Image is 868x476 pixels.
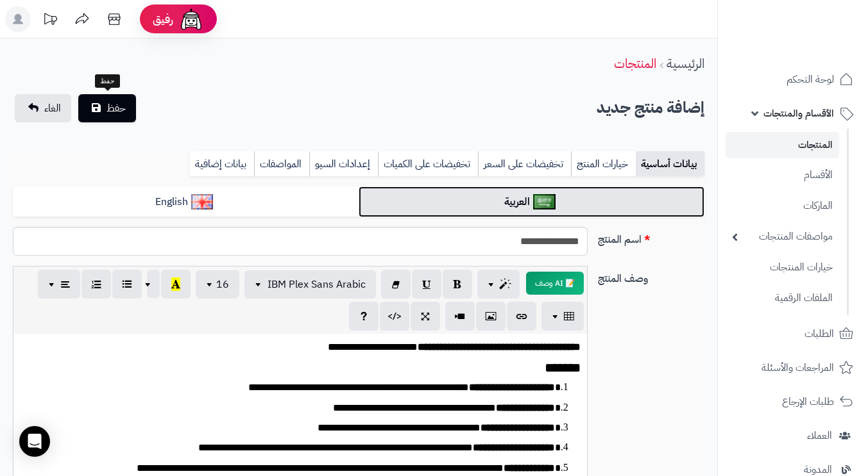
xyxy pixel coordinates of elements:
[178,6,204,32] img: ai-face.png
[106,101,126,116] span: حفظ
[763,104,834,122] span: الأقسام والمنتجات
[593,227,710,247] label: اسم المنتج
[636,151,704,177] a: بيانات أساسية
[533,194,556,209] img: العربية
[190,151,254,177] a: بيانات إضافية
[526,272,584,295] button: 📝 AI وصف
[726,352,860,383] a: المراجعات والأسئلة
[216,277,229,292] span: 16
[726,254,839,281] a: خيارات المنتجات
[782,393,834,411] span: طلبات الإرجاع
[34,6,66,35] a: تحديثات المنصة
[762,359,834,377] span: المراجعات والأسئلة
[13,186,359,218] a: English
[593,266,710,286] label: وصف المنتج
[359,186,704,218] a: العربية
[78,94,136,122] button: حفظ
[726,161,839,189] a: الأقسام
[268,277,366,292] span: IBM Plex Sans Arabic
[807,427,832,445] span: العملاء
[597,95,704,121] h2: إضافة منتج جديد
[153,12,173,27] span: رفيق
[726,132,839,158] a: المنتجات
[309,151,378,177] a: إعدادات السيو
[726,223,839,250] a: مواصفات المنتجات
[254,151,309,177] a: المواصفات
[804,325,834,343] span: الطلبات
[196,270,239,299] button: 16
[726,386,860,417] a: طلبات الإرجاع
[571,151,636,177] a: خيارات المنتج
[191,194,214,209] img: English
[478,151,571,177] a: تخفيضات على السعر
[667,54,704,73] a: الرئيسية
[95,74,120,88] div: حفظ
[614,54,656,73] a: المنتجات
[726,192,839,220] a: الماركات
[726,420,860,451] a: العملاء
[378,151,478,177] a: تخفيضات على الكميات
[44,101,61,116] span: الغاء
[244,270,376,299] button: IBM Plex Sans Arabic
[726,284,839,312] a: الملفات الرقمية
[726,64,860,95] a: لوحة التحكم
[15,94,71,122] a: الغاء
[19,426,50,457] div: Open Intercom Messenger
[726,318,860,349] a: الطلبات
[787,70,834,88] span: لوحة التحكم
